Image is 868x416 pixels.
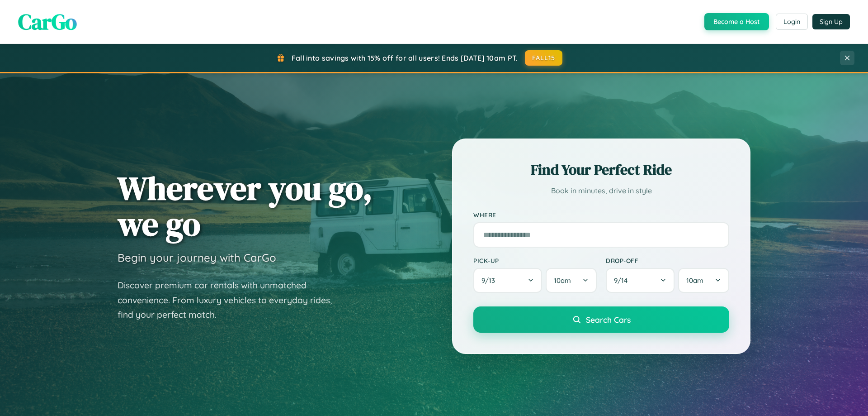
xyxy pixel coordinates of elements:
[614,276,632,285] span: 9 / 14
[606,268,675,293] button: 9/14
[18,7,77,37] span: CarGo
[586,315,631,325] span: Search Cars
[812,14,850,29] button: Sign Up
[525,50,563,66] button: FALL15
[606,257,729,264] label: Drop-off
[473,184,729,197] p: Book in minutes, drive in style
[473,211,729,219] label: Where
[546,268,597,293] button: 10am
[118,251,276,264] h3: Begin your journey with CarGo
[292,53,518,62] span: Fall into savings with 15% off for all users! Ends [DATE] 10am PT.
[554,276,571,285] span: 10am
[481,276,500,285] span: 9 / 13
[678,268,729,293] button: 10am
[473,160,729,180] h2: Find Your Perfect Ride
[118,170,373,242] h1: Wherever you go, we go
[473,306,729,333] button: Search Cars
[686,276,703,285] span: 10am
[776,14,808,30] button: Login
[473,268,542,293] button: 9/13
[473,257,597,264] label: Pick-up
[118,278,344,322] p: Discover premium car rentals with unmatched convenience. From luxury vehicles to everyday rides, ...
[704,13,769,30] button: Become a Host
